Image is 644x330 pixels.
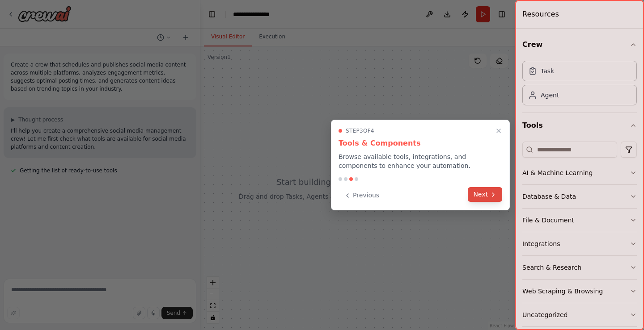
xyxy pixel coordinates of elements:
[468,187,502,202] button: Next
[206,8,218,21] button: Hide left sidebar
[346,127,374,134] span: Step 3 of 4
[339,152,502,170] p: Browse available tools, integrations, and components to enhance your automation.
[493,125,504,136] button: Close walkthrough
[339,138,502,149] h3: Tools & Components
[339,188,385,203] button: Previous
